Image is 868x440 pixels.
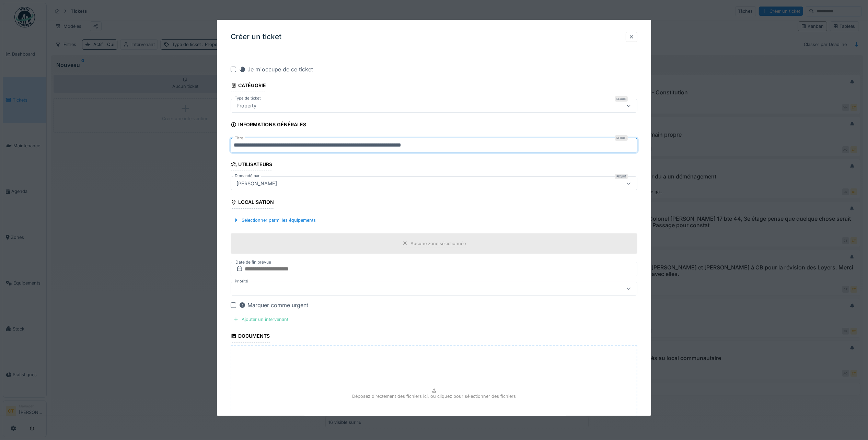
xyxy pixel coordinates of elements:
label: Type de ticket [233,95,262,101]
div: Je m'occupe de ce ticket [239,65,313,73]
div: Informations générales [231,119,306,131]
div: [PERSON_NAME] [234,180,280,187]
div: Localisation [231,197,274,209]
label: Titre [233,135,245,141]
div: Documents [231,331,270,343]
p: Déposez directement des fichiers ici, ou cliquez pour sélectionner des fichiers [352,393,516,400]
div: Requis [615,135,628,141]
div: Aucune zone sélectionnée [410,240,466,246]
div: Ajouter un intervenant [231,315,291,324]
div: Marquer comme urgent [239,301,308,309]
div: Sélectionner parmi les équipements [231,216,319,225]
div: Property [234,102,259,109]
label: Demandé par [233,173,261,179]
h3: Créer un ticket [231,33,281,41]
label: Date de fin prévue [235,258,272,266]
label: Priorité [233,278,250,284]
div: Requis [615,174,628,179]
div: Catégorie [231,80,266,92]
div: Requis [615,96,628,102]
div: Utilisateurs [231,159,272,171]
